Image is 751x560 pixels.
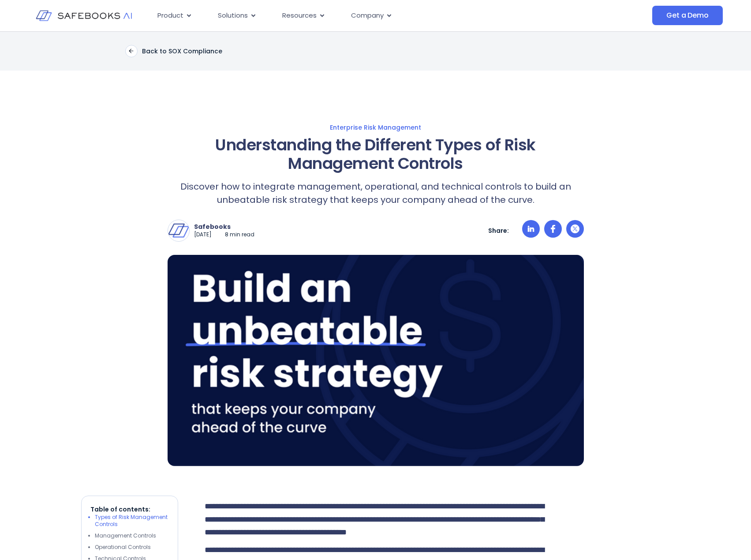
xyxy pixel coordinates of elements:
span: Solutions [218,11,248,21]
img: a blue background with the words build an unbeattable risk strategy that keeps your [168,255,584,466]
p: Table of contents: [90,505,169,514]
p: [DATE] [194,231,212,239]
span: Resources [282,11,317,21]
div: Menu Toggle [150,7,564,24]
span: Company [351,11,384,21]
nav: Menu [150,7,564,24]
span: Product [157,11,183,21]
li: Operational Controls [95,544,169,551]
a: Enterprise Risk Management [81,123,670,131]
h1: Understanding the Different Types of Risk Management Controls [168,136,584,173]
p: 8 min read [225,231,254,239]
p: Safebooks [194,223,254,231]
li: Types of Risk Management Controls [95,514,169,528]
a: Back to SOX Compliance [125,45,222,57]
p: Discover how to integrate management, operational, and technical controls to build an unbeatable ... [168,180,584,206]
a: Get a Demo [652,6,722,25]
img: Safebooks [168,220,189,241]
span: Get a Demo [666,11,708,20]
li: Management Controls [95,532,169,539]
p: Back to SOX Compliance [142,47,222,55]
p: Share: [488,227,509,235]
